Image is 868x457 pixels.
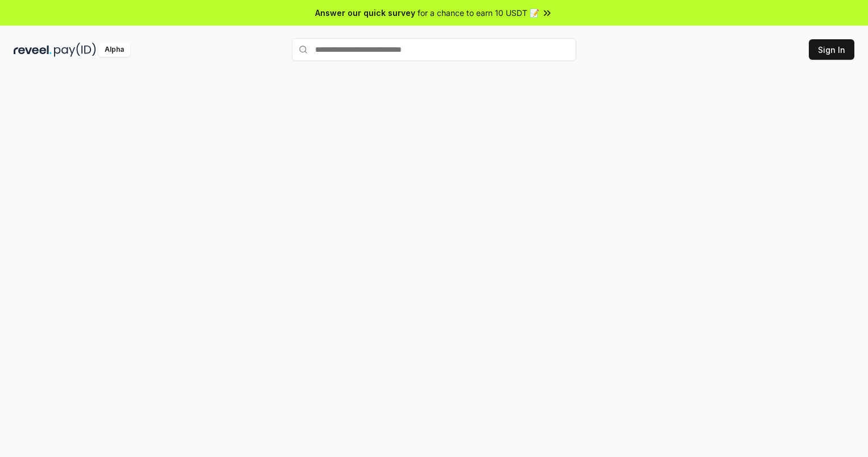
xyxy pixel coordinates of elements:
img: pay_id [54,43,96,57]
button: Sign In [809,39,854,60]
span: Answer our quick survey [315,7,415,19]
img: reveel_dark [14,43,52,57]
span: for a chance to earn 10 USDT 📝 [418,7,539,19]
div: Alpha [98,43,130,57]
